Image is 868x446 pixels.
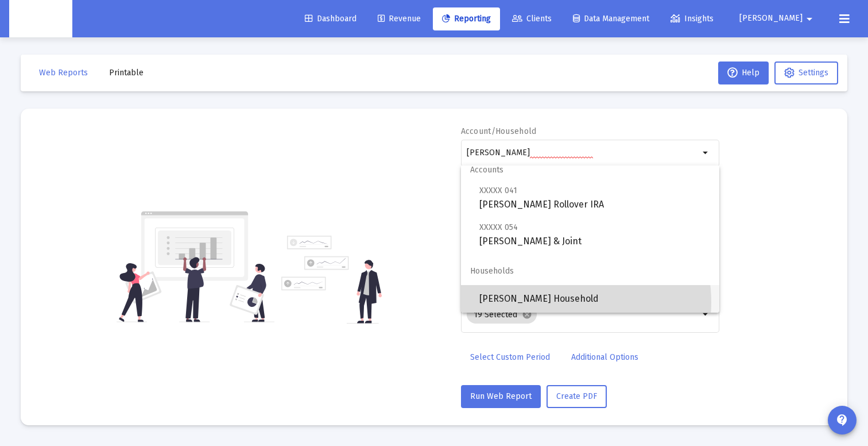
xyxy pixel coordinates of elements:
input: Search or select an account or household [467,148,699,157]
span: [PERSON_NAME] Rollover IRA [479,183,710,212]
mat-chip: 19 Selected [467,305,537,324]
span: Printable [109,68,144,78]
a: Revenue [369,7,430,30]
span: [PERSON_NAME] [739,14,803,24]
img: Dashboard [18,7,64,30]
button: Printable [100,61,153,84]
span: Select Custom Period [470,352,550,362]
mat-icon: arrow_drop_down [803,7,816,30]
span: XXXXX 054 [479,222,518,232]
button: Create PDF [547,385,607,408]
button: Run Web Report [461,385,541,408]
span: [PERSON_NAME] & Joint [479,220,710,248]
mat-icon: contact_support [835,413,849,427]
span: Run Web Report [470,391,532,401]
a: Dashboard [296,7,366,30]
span: Reporting [442,14,491,24]
span: Clients [512,14,552,24]
a: Clients [503,7,561,30]
mat-chip-list: Selection [467,303,699,326]
a: Reporting [433,7,500,30]
button: [PERSON_NAME] [726,7,830,30]
button: Web Reports [30,61,97,84]
img: reporting-alt [281,236,382,324]
span: Dashboard [305,14,356,24]
span: Help [727,68,759,78]
span: Revenue [378,14,421,24]
span: Settings [799,68,828,78]
span: Accounts [461,156,719,184]
mat-icon: arrow_drop_down [699,307,713,321]
a: Insights [661,7,723,30]
span: Create PDF [556,391,597,401]
mat-icon: cancel [522,309,532,320]
button: Help [718,61,769,84]
label: Account/Household [461,126,537,136]
img: reporting [117,210,274,324]
span: Data Management [573,14,649,24]
span: XXXXX 041 [479,186,517,195]
span: Web Reports [39,68,88,78]
button: Settings [774,61,838,84]
span: Additional Options [571,352,638,362]
span: Insights [671,14,714,24]
span: [PERSON_NAME] Household [479,285,710,313]
span: Households [461,257,719,285]
mat-icon: arrow_drop_down [699,146,713,160]
a: Data Management [564,7,658,30]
